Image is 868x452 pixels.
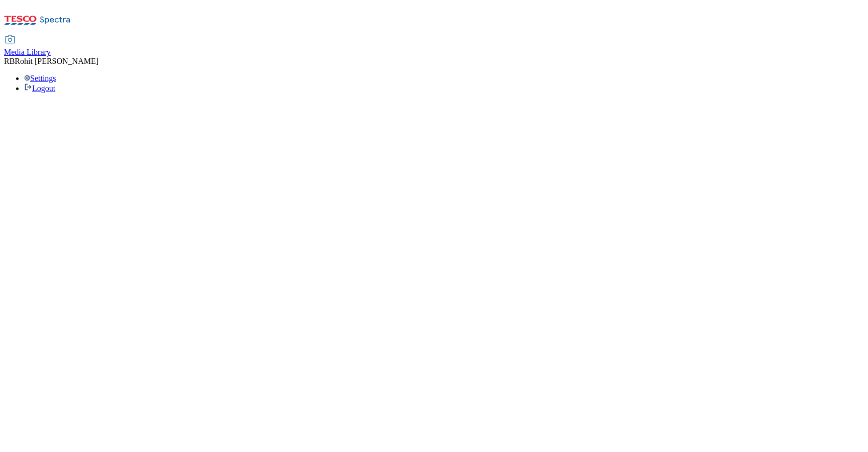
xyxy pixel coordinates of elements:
span: Media Library [4,48,51,56]
a: Media Library [4,36,51,57]
a: Logout [24,84,55,93]
span: RB [4,57,15,65]
a: Settings [24,74,56,82]
span: Rohit [PERSON_NAME] [15,57,98,65]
